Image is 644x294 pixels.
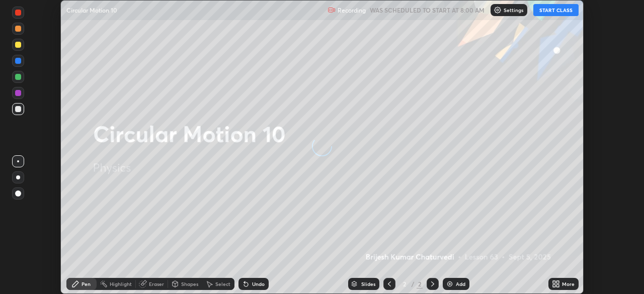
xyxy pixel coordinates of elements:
div: More [562,281,575,286]
div: Undo [252,281,265,286]
img: recording.375f2c34.svg [328,6,336,14]
h5: WAS SCHEDULED TO START AT 8:00 AM [370,6,485,15]
img: class-settings-icons [494,6,502,14]
div: 2 [417,279,423,288]
img: add-slide-button [446,280,454,288]
div: Pen [82,281,91,286]
p: Settings [504,8,523,13]
p: Circular Motion 10 [66,6,117,14]
div: Shapes [181,281,198,286]
div: / [412,281,415,287]
div: Add [456,281,465,286]
div: 2 [399,281,410,287]
div: Select [215,281,230,286]
div: Eraser [149,281,164,286]
p: Recording [338,7,366,14]
button: START CLASS [533,4,579,16]
div: Highlight [110,281,132,286]
div: Slides [361,281,375,286]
